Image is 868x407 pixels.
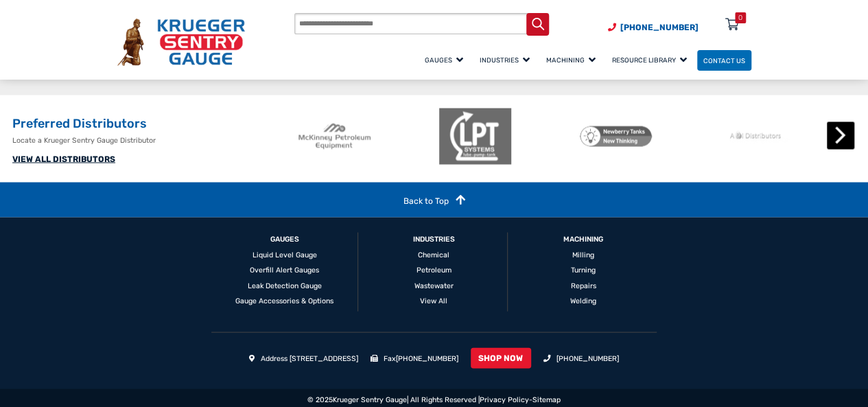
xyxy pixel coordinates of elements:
[12,154,115,164] a: VIEW ALL DISTRIBUTORS
[570,296,596,305] a: Welding
[563,234,603,244] a: Machining
[608,21,699,34] a: Phone Number (920) 434-8860
[250,266,319,275] a: Overfill Alert Gauges
[414,281,453,290] a: Wastewater
[333,395,407,404] a: Krueger Sentry Gauge
[540,48,606,72] a: Machining
[606,48,697,72] a: Resource Library
[546,56,596,64] span: Machining
[252,251,316,259] a: Liquid Level Gauge
[738,12,742,23] div: 0
[556,354,619,363] a: [PHONE_NUMBER]
[720,106,793,167] img: AI Distributors
[416,266,451,275] a: Petroleum
[439,106,511,167] img: LPT
[532,395,561,404] a: Sitemap
[827,122,854,150] button: Next
[419,48,473,72] a: Gauges
[247,281,321,290] a: Leak Detection Gauge
[418,251,449,259] a: Chemical
[12,116,294,132] h2: Preferred Distributors
[567,174,581,188] button: 2 of 2
[412,234,454,244] a: Industries
[270,234,298,244] a: GAUGES
[249,353,358,364] li: Address [STREET_ADDRESS]
[703,56,745,64] span: Contact Us
[620,23,699,32] span: [PHONE_NUMBER]
[420,296,447,305] a: View All
[117,19,245,66] img: Krueger Sentry Gauge
[480,395,529,404] a: Privacy Policy
[547,174,561,188] button: 1 of 2
[571,266,596,275] a: Turning
[572,251,594,259] a: Milling
[12,135,294,146] p: Locate a Krueger Sentry Gauge Distributor
[298,106,371,167] img: McKinney Petroleum Equipment
[612,56,687,64] span: Resource Library
[473,48,540,72] a: Industries
[580,106,652,167] img: Newberry Tanks
[471,348,531,369] a: SHOP NOW
[235,296,333,305] a: Gauge Accessories & Options
[588,174,602,188] button: 3 of 2
[697,50,751,71] a: Contact Us
[571,281,596,290] a: Repairs
[425,56,463,64] span: Gauges
[480,56,530,64] span: Industries
[371,353,459,364] li: Fax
